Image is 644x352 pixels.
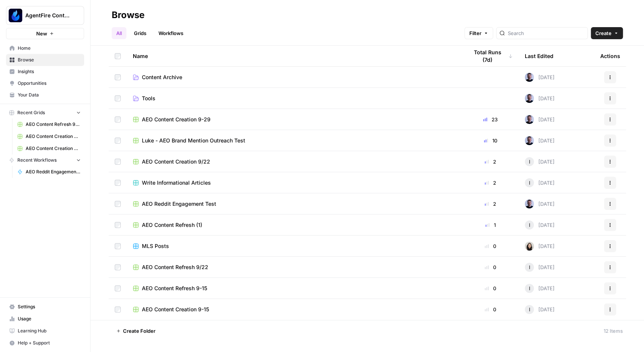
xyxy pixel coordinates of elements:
a: AEO Content Creation 9-15 [133,306,456,313]
span: AEO Content Refresh 9/22 [142,263,208,271]
a: Workflows [154,27,188,39]
div: Browse [112,9,144,21]
a: Usage [6,313,84,325]
span: AEO Content Refresh 9-15 [26,121,81,128]
span: I [529,221,530,229]
span: Create Folder [123,327,155,335]
a: AEO Content Refresh (1) [133,221,456,229]
span: I [529,285,530,292]
span: Create [595,29,612,37]
a: Tools [133,95,456,102]
a: AEO Content Creation 9-29 [14,142,84,155]
span: AEO Content Refresh (1) [142,221,202,229]
img: mtb5lffcyzxtxeymzlrcp6m5jts6 [525,199,534,208]
span: Opportunities [18,80,81,87]
img: mtb5lffcyzxtxeymzlrcp6m5jts6 [525,73,534,82]
div: 12 Items [604,327,623,335]
a: Browse [6,54,84,66]
div: 10 [468,137,513,144]
img: mtb5lffcyzxtxeymzlrcp6m5jts6 [525,94,534,103]
div: 0 [468,285,513,292]
span: AgentFire Content [25,12,71,19]
div: [DATE] [525,136,555,145]
span: AEO Reddit Engagement - Fork [26,168,81,175]
a: Home [6,42,84,54]
div: [DATE] [525,242,555,251]
a: AEO Content Refresh 9-15 [14,118,84,130]
span: Help + Support [18,340,81,346]
img: mtb5lffcyzxtxeymzlrcp6m5jts6 [525,115,534,124]
div: 2 [468,200,513,208]
a: AEO Content Refresh 9/22 [133,263,456,271]
div: [DATE] [525,199,555,208]
span: Insights [18,68,81,75]
div: 0 [468,263,513,271]
div: 2 [468,158,513,165]
span: Settings [18,303,81,310]
div: 1 [468,221,513,229]
div: [DATE] [525,73,555,82]
input: Search [508,29,584,37]
span: Luke - AEO Brand Mention Outreach Test [142,137,245,144]
a: Settings [6,301,84,313]
span: Recent Workflows [17,157,57,164]
div: Actions [600,46,620,66]
span: New [36,30,47,37]
span: I [529,158,530,165]
div: [DATE] [525,94,555,103]
span: AEO Reddit Engagement Test [142,200,216,208]
div: Total Runs (7d) [468,46,513,66]
div: Name [133,46,456,66]
button: New [6,28,84,39]
span: AEO Content Creation 9-29 [142,116,211,123]
div: [DATE] [525,157,555,166]
a: All [112,27,126,39]
div: 0 [468,306,513,313]
div: [DATE] [525,220,555,230]
div: [DATE] [525,263,555,272]
span: AEO Content Creation 9-15 [26,133,81,140]
span: Filter [469,29,481,37]
span: Content Archive [142,73,182,81]
img: AgentFire Content Logo [9,9,22,22]
button: Create Folder [112,325,160,337]
span: I [529,179,530,187]
div: [DATE] [525,305,555,314]
span: AEO Content Creation 9/22 [142,158,210,165]
a: Content Archive [133,73,456,81]
button: Workspace: AgentFire Content [6,6,84,25]
span: Learning Hub [18,328,81,334]
span: Home [18,45,81,52]
a: AEO Content Creation 9-29 [133,116,456,123]
img: mtb5lffcyzxtxeymzlrcp6m5jts6 [525,136,534,145]
button: Recent Workflows [6,155,84,166]
span: I [529,306,530,313]
div: [DATE] [525,284,555,293]
a: AEO Reddit Engagement Test [133,200,456,208]
span: Browse [18,57,81,63]
a: Opportunities [6,77,84,89]
span: Recent Grids [17,109,45,116]
img: t5ef5oef8zpw1w4g2xghobes91mw [525,242,534,251]
div: 2 [468,179,513,187]
div: 23 [468,116,513,123]
div: Last Edited [525,46,553,66]
span: I [529,263,530,271]
a: AEO Content Refresh 9-15 [133,285,456,292]
a: Your Data [6,89,84,101]
a: AEO Content Creation 9/22 [133,158,456,165]
a: Grids [129,27,151,39]
span: Your Data [18,92,81,98]
a: Write Informational Articles [133,179,456,187]
a: AEO Reddit Engagement - Fork [14,166,84,178]
a: Insights [6,66,84,78]
a: MLS Posts [133,242,456,250]
button: Recent Grids [6,107,84,118]
span: AEO Content Creation 9-29 [26,145,81,152]
span: AEO Content Refresh 9-15 [142,285,207,292]
a: Luke - AEO Brand Mention Outreach Test [133,137,456,144]
span: Usage [18,315,81,322]
span: AEO Content Creation 9-15 [142,306,209,313]
button: Filter [464,27,493,39]
span: Write Informational Articles [142,179,211,187]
